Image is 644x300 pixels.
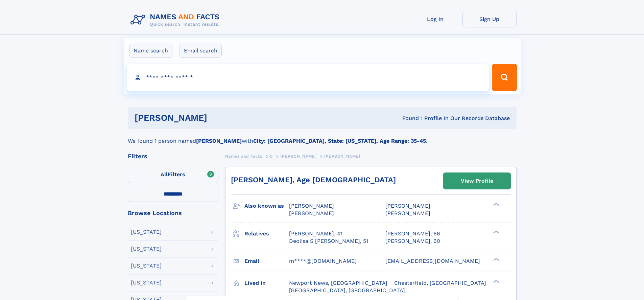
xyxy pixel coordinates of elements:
[161,171,168,178] span: All
[131,263,162,269] div: [US_STATE]
[131,280,162,285] div: [US_STATE]
[385,230,440,237] a: [PERSON_NAME], 66
[444,173,510,189] a: View Profile
[492,230,500,234] div: ❯
[180,44,222,58] label: Email search
[394,280,486,286] span: Chesterfield, [GEOGRAPHIC_DATA]
[385,258,480,264] span: [EMAIL_ADDRESS][DOMAIN_NAME]
[492,279,500,283] div: ❯
[244,277,289,289] h3: Lived in
[289,230,342,237] a: [PERSON_NAME], 41
[385,237,440,245] a: [PERSON_NAME], 60
[462,11,517,27] a: Sign Up
[305,115,510,122] div: Found 1 Profile In Our Records Database
[492,257,500,261] div: ❯
[244,228,289,239] h3: Relatives
[385,210,430,216] span: [PERSON_NAME]
[280,152,316,160] a: [PERSON_NAME]
[492,202,500,207] div: ❯
[231,176,396,184] a: [PERSON_NAME], Age [DEMOGRAPHIC_DATA]
[289,280,387,286] span: Newport News, [GEOGRAPHIC_DATA]
[289,210,334,216] span: [PERSON_NAME]
[131,229,162,235] div: [US_STATE]
[135,114,305,122] h1: [PERSON_NAME]
[128,153,218,159] div: Filters
[289,203,334,209] span: [PERSON_NAME]
[131,246,162,252] div: [US_STATE]
[280,154,316,159] span: [PERSON_NAME]
[289,237,368,245] a: Deolisa S [PERSON_NAME], 51
[270,152,273,160] a: C
[461,173,493,189] div: View Profile
[253,138,426,144] b: City: [GEOGRAPHIC_DATA], State: [US_STATE], Age Range: 35-45
[289,287,405,294] span: [GEOGRAPHIC_DATA], [GEOGRAPHIC_DATA]
[129,44,172,58] label: Name search
[127,64,489,91] input: search input
[270,154,273,159] span: C
[244,255,289,267] h3: Email
[128,129,517,145] div: We found 1 person named with .
[492,64,517,91] button: Search Button
[408,11,462,27] a: Log In
[385,203,430,209] span: [PERSON_NAME]
[225,152,262,160] a: Names and Facts
[128,11,225,29] img: Logo Names and Facts
[244,200,289,212] h3: Also known as
[196,138,242,144] b: [PERSON_NAME]
[128,210,218,216] div: Browse Locations
[128,167,218,183] label: Filters
[324,154,360,159] span: [PERSON_NAME]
